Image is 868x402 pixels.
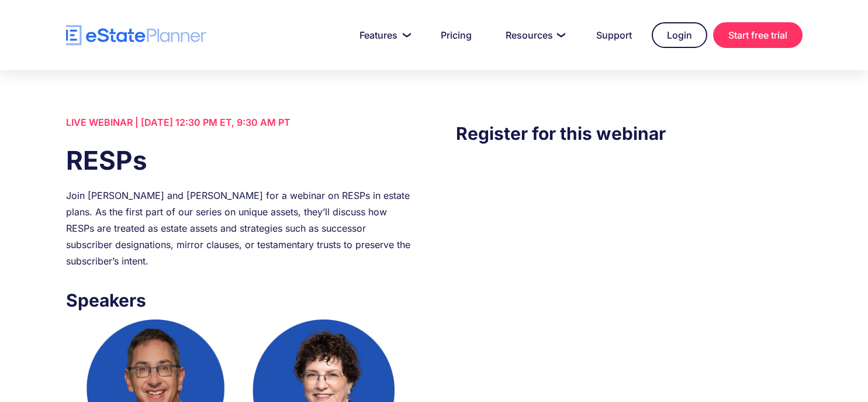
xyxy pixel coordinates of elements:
[456,170,802,380] iframe: Form 0
[582,23,646,47] a: Support
[66,25,206,46] a: home
[66,287,412,314] h3: Speakers
[652,22,707,48] a: Login
[66,114,412,130] div: LIVE WEBINAR | [DATE] 12:30 PM ET, 9:30 AM PT
[456,120,802,147] h3: Register for this webinar
[492,23,576,47] a: Resources
[66,142,412,178] h1: RESPs
[345,23,421,47] a: Features
[66,187,412,269] div: Join [PERSON_NAME] and [PERSON_NAME] for a webinar on RESPs in estate plans. As the first part of...
[713,22,803,48] a: Start free trial
[427,23,486,47] a: Pricing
